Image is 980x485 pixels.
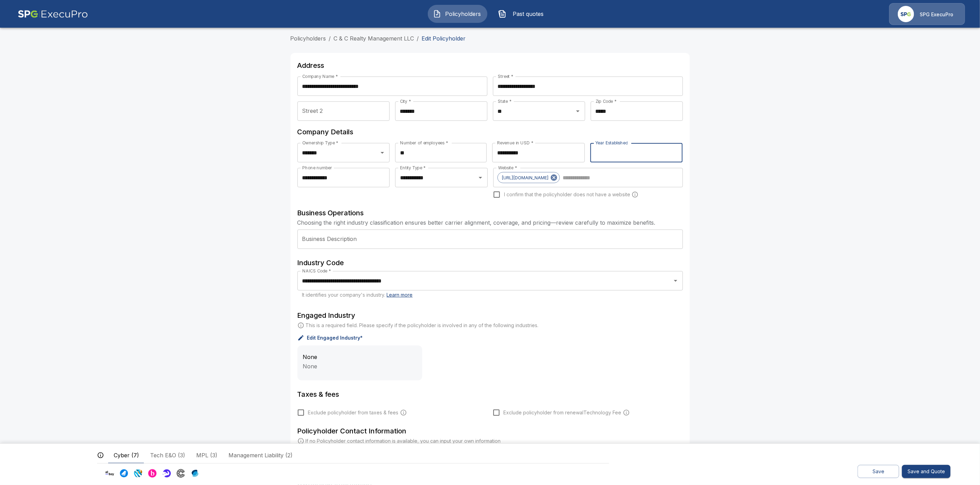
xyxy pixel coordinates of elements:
img: Policyholders Icon [433,10,441,18]
a: Learn more [387,292,413,298]
li: / [329,34,331,43]
svg: Carrier and processing fees will still be applied [400,409,407,416]
label: Number of employees * [400,140,448,146]
nav: breadcrumb [290,34,690,43]
button: Open [573,106,583,116]
label: Phone number [302,165,332,171]
label: Year Established [595,140,628,146]
label: State * [498,98,512,104]
span: It identifies your company's industry. [302,292,413,298]
label: Street * [498,73,513,79]
label: City * [400,98,411,104]
a: Agency IconSPG ExecuPro [889,3,965,25]
p: Choosing the right industry classification ensures better carrier alignment, coverage, and pricin... [297,218,683,227]
div: [URL][DOMAIN_NAME] [497,172,560,183]
img: Past quotes Icon [498,10,506,18]
label: Zip Code * [596,98,617,104]
img: AA Logo [18,3,88,25]
h6: Company Details [297,126,683,137]
span: Exclude policyholder from renewal Technology Fee [504,409,622,416]
p: If no Policyholder contact information is available, you can input your own information [306,438,501,444]
span: Past quotes [509,10,547,18]
p: SPG ExecuPro [920,11,953,18]
svg: Carrier fees will still be applied [623,409,630,416]
a: C & C Realty Management LLC [334,35,414,42]
label: Company Name * [302,73,338,79]
label: Ownership Type * [302,140,338,146]
span: None [303,363,318,370]
button: Open [378,148,387,158]
button: Open [671,276,680,286]
button: Open [476,173,485,182]
a: Policyholders [290,35,326,42]
span: I confirm that the policyholder does not have a website [504,191,630,198]
button: Policyholders IconPolicyholders [428,5,487,23]
h6: Industry Code [297,257,683,268]
label: Website * [498,165,517,171]
label: NAICS Code * [302,268,331,274]
span: Policyholders [444,10,482,18]
span: Exclude policyholder from taxes & fees [308,409,399,416]
h6: Business Operations [297,207,683,218]
button: Past quotes IconPast quotes [493,5,553,23]
p: Edit Engaged Industry* [307,335,363,340]
li: / [417,34,419,43]
p: Edit Policyholder [422,34,466,43]
h6: Taxes & fees [297,389,683,400]
span: Management Liability (2) [228,451,293,459]
h6: Address [297,60,683,71]
h6: Engaged Industry [297,310,683,321]
span: None [303,353,318,360]
img: Agency Icon [898,6,914,22]
h6: Policyholder Contact Information [297,425,683,437]
label: Revenue in USD * [497,140,534,146]
label: Entity Type * [400,165,426,171]
p: This is a required field. Please specify if the policyholder is involved in any of the following ... [306,322,539,329]
svg: Carriers run a cyber security scan on the policyholders' websites. Please enter a website wheneve... [632,191,639,198]
span: [URL][DOMAIN_NAME] [498,174,552,182]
